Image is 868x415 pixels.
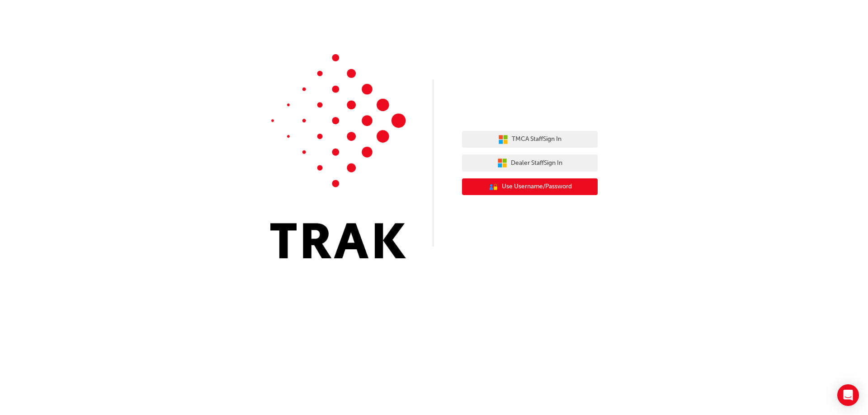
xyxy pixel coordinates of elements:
div: Open Intercom Messenger [837,384,859,406]
span: Use Username/Password [502,182,572,192]
img: Trak [270,54,406,258]
button: TMCA StaffSign In [462,131,598,148]
span: Dealer Staff Sign In [511,158,562,168]
span: TMCA Staff Sign In [512,134,561,145]
button: Use Username/Password [462,178,598,196]
button: Dealer StaffSign In [462,154,598,172]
